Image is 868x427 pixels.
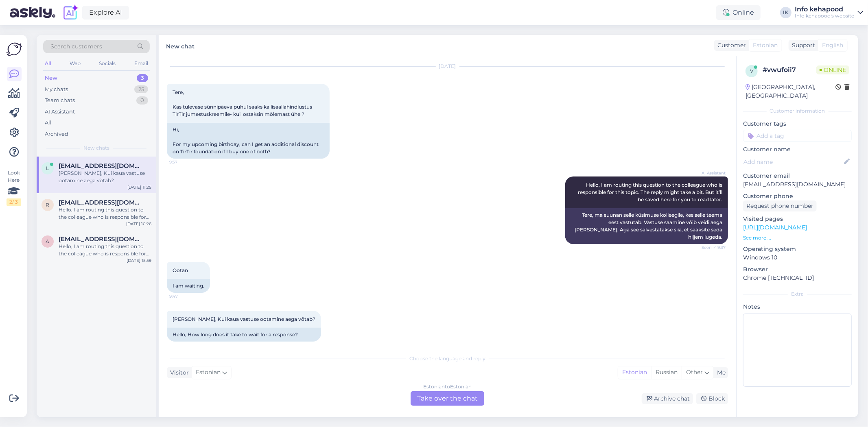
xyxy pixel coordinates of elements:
[411,391,484,406] div: Take over the chat
[423,383,472,390] div: Estonian to Estonian
[97,58,117,69] div: Socials
[714,368,726,377] div: Me
[59,235,143,243] span: anastassia.shegurova@gmail.com
[46,238,50,244] span: a
[743,180,852,189] p: [EMAIL_ADDRESS][DOMAIN_NAME]
[59,170,151,184] div: [PERSON_NAME], Kui kaua vastuse ootamine aega võtab?
[743,234,852,242] p: See more ...
[46,165,49,171] span: l
[651,366,682,379] div: Russian
[780,7,791,18] div: IK
[743,303,852,311] p: Notes
[789,41,815,50] div: Support
[82,6,129,20] a: Explore AI
[753,41,778,50] span: Estonian
[173,316,315,322] span: [PERSON_NAME], Kui kaua vastuse ootamine aega võtab?
[127,184,151,190] div: [DATE] 11:25
[196,368,221,377] span: Estonian
[173,89,313,117] span: Tere, Kas tulevase sünnipäeva puhul saaks ka lisaallahindlustus TirTir jumestuskreemile- kui osta...
[795,13,854,19] div: Info kehapood's website
[45,108,75,116] div: AI Assistant
[68,58,82,69] div: Web
[167,123,330,159] div: Hi, For my upcoming birthday, can I get an additional discount on TirTir foundation if I buy one ...
[43,58,52,69] div: All
[795,6,863,19] a: Info kehapoodInfo kehapood's website
[822,41,843,50] span: English
[743,130,852,142] input: Add a tag
[137,74,148,82] div: 3
[642,393,693,404] div: Archive chat
[716,5,761,20] div: Online
[136,96,148,105] div: 0
[45,119,52,127] div: All
[7,41,22,57] img: Askly Logo
[59,199,143,206] span: Ruthmurakas@mail.ee
[46,202,50,208] span: R
[134,85,148,94] div: 25
[743,224,807,231] a: [URL][DOMAIN_NAME]
[743,200,817,211] div: Request phone number
[167,328,321,342] div: Hello, How long does it take to wait for a response?
[816,65,849,74] span: Online
[750,68,753,74] span: v
[743,253,852,262] p: Windows 10
[83,144,109,152] span: New chats
[746,83,835,100] div: [GEOGRAPHIC_DATA], [GEOGRAPHIC_DATA]
[743,145,852,154] p: Customer name
[743,245,852,253] p: Operating system
[169,342,200,348] span: 11:25
[763,65,816,75] div: # vwufoii7
[45,130,68,138] div: Archived
[127,257,151,264] div: [DATE] 15:59
[743,274,852,282] p: Chrome [TECHNICAL_ID]
[696,393,728,404] div: Block
[7,198,21,206] div: 2 / 3
[686,368,703,376] span: Other
[7,169,21,206] div: Look Here
[743,120,852,128] p: Customer tags
[45,74,57,82] div: New
[59,162,143,170] span: liisu009@gmail.com
[166,40,195,51] label: New chat
[743,265,852,274] p: Browser
[578,182,724,203] span: Hello, I am routing this question to the colleague who is responsible for this topic. The reply m...
[59,243,151,257] div: Hello, I am routing this question to the colleague who is responsible for this topic. The reply m...
[169,293,200,299] span: 9:47
[795,6,854,13] div: Info kehapood
[133,58,150,69] div: Email
[50,42,102,51] span: Search customers
[743,157,842,166] input: Add name
[126,221,151,227] div: [DATE] 10:26
[167,355,728,362] div: Choose the language and reply
[695,244,726,251] span: Seen ✓ 9:37
[714,41,746,50] div: Customer
[743,192,852,200] p: Customer phone
[565,208,728,244] div: Tere, ma suunan selle küsimuse kolleegile, kes selle teema eest vastutab. Vastuse saamine võib ve...
[59,206,151,221] div: Hello, I am routing this question to the colleague who is responsible for this topic. The reply m...
[743,172,852,180] p: Customer email
[167,368,189,377] div: Visitor
[618,366,651,379] div: Estonian
[45,85,68,94] div: My chats
[173,267,188,273] span: Ootan
[695,170,726,176] span: AI Assistant
[169,159,200,165] span: 9:37
[743,215,852,223] p: Visited pages
[167,279,210,293] div: I am waiting.
[45,96,75,105] div: Team chats
[743,290,852,298] div: Extra
[167,63,728,70] div: [DATE]
[743,107,852,115] div: Customer information
[62,4,79,21] img: explore-ai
